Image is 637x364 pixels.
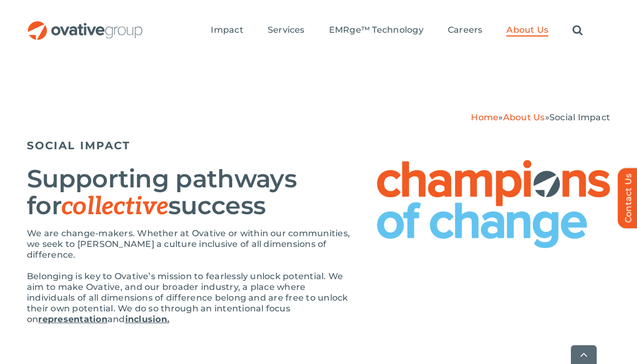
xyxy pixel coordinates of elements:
a: OG_Full_horizontal_RGB [27,20,144,30]
a: Impact [211,25,243,37]
span: Social Impact [549,112,610,122]
span: » » [471,112,610,122]
p: We are change-makers. Whether at Ovative or within our communities, we seek to [PERSON_NAME] a cu... [27,228,355,260]
a: Services [268,25,305,37]
span: and [108,314,125,324]
a: inclusion. [125,314,169,324]
a: About Us [503,112,545,122]
span: collective [61,192,168,222]
span: Services [268,25,305,35]
a: EMRge™ Technology [329,25,424,37]
a: Home [471,112,498,122]
p: Belonging is key to Ovative’s mission to fearlessly unlock potential. We aim to make Ovative, and... [27,271,355,325]
nav: Menu [211,13,583,48]
a: Careers [448,25,483,37]
a: About Us [506,25,548,37]
img: Social Impact – Champions of Change Logo [377,160,610,248]
span: Impact [211,25,243,35]
a: representation [38,314,107,324]
h2: Supporting pathways for success [27,165,355,220]
span: Careers [448,25,483,35]
span: About Us [506,25,548,35]
a: Search [572,25,583,37]
h5: SOCIAL IMPACT [27,139,610,152]
span: EMRge™ Technology [329,25,424,35]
